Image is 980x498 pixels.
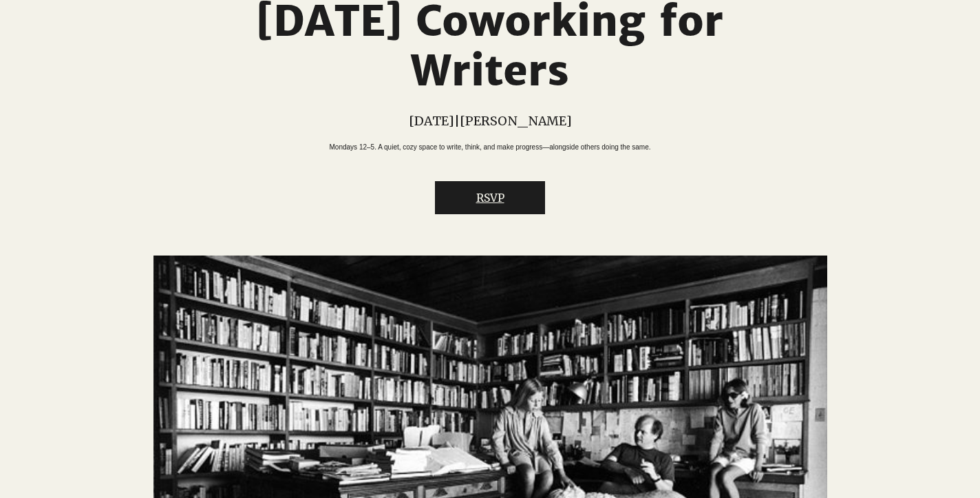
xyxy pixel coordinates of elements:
p: Mondays 12–5. A quiet, cozy space to write, think, and make progress—alongside others doing the s... [330,142,651,152]
p: [PERSON_NAME] [460,113,572,129]
span: | [454,113,460,129]
button: RSVP [435,181,545,214]
p: [DATE] [409,113,454,129]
